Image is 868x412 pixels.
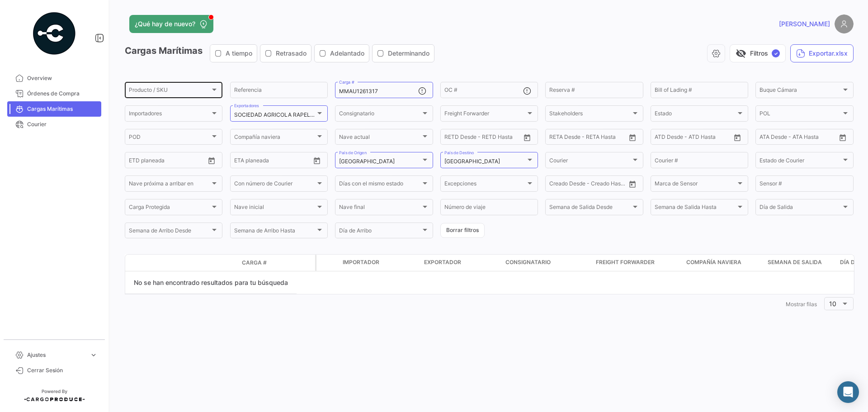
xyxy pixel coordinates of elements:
[276,49,307,58] span: Retrasado
[683,255,764,271] datatable-header-cell: Compañía naviera
[315,45,369,62] button: Adelantado
[292,259,315,266] datatable-header-cell: Póliza
[572,135,608,142] input: Hasta
[837,381,859,403] div: Abrir Intercom Messenger
[790,44,854,62] button: Exportar.xlsx
[549,135,566,142] input: Desde
[736,48,746,59] span: visibility_off
[339,112,420,118] span: Consignatario
[343,258,379,266] span: Importador
[129,182,210,188] span: Nave próxima a arribar en
[689,135,726,142] input: ATD Hasta
[502,255,592,271] datatable-header-cell: Consignatario
[310,154,324,167] button: Open calendar
[135,19,195,28] span: ¿Qué hay de nuevo?
[166,259,238,266] datatable-header-cell: Estado de Envio
[655,135,683,142] input: ATD Desde
[205,154,218,167] button: Open calendar
[234,135,316,142] span: Compañía naviera
[27,105,98,113] span: Cargas Marítimas
[655,182,736,188] span: Marca de Sensor
[27,120,98,128] span: Courier
[793,135,830,142] input: ATA Hasta
[786,301,817,308] span: Mostrar filas
[7,101,101,117] a: Cargas Marítimas
[829,300,836,308] span: 10
[589,182,625,188] input: Creado Hasta
[7,117,101,132] a: Courier
[759,205,841,212] span: Día de Salida
[759,135,787,142] input: ATA Desde
[444,135,461,142] input: Desde
[339,135,420,142] span: Nave actual
[330,49,364,58] span: Adelantado
[32,11,77,56] img: powered-by.png
[779,19,830,28] span: [PERSON_NAME]
[129,205,210,212] span: Carga Protegida
[125,44,437,62] h3: Cargas Marítimas
[260,45,311,62] button: Retrasado
[125,271,297,294] div: No se han encontrado resultados para tu búsqueda
[549,182,583,188] input: Creado Desde
[316,255,339,271] datatable-header-cell: Carga Protegida
[27,74,98,82] span: Overview
[596,258,655,266] span: Freight Forwarder
[835,14,854,33] img: placeholder-user.png
[27,90,98,98] span: Órdenes de Compra
[234,205,316,212] span: Nave inicial
[440,223,485,238] button: Borrar filtros
[655,112,736,118] span: Estado
[339,158,395,165] mat-select-trigger: [GEOGRAPHIC_DATA]
[731,131,744,144] button: Open calendar
[210,45,257,62] button: A tiempo
[27,366,98,374] span: Cerrar Sesión
[549,158,631,165] span: Courier
[151,158,188,165] input: Hasta
[764,255,836,271] datatable-header-cell: Semana de Salida
[339,205,420,212] span: Nave final
[129,158,145,165] input: Desde
[444,112,526,118] span: Freight Forwarder
[339,229,420,235] span: Día de Arribo
[234,158,250,165] input: Desde
[836,131,849,144] button: Open calendar
[686,258,741,266] span: Compañía naviera
[129,135,210,142] span: POD
[129,112,210,118] span: Importadores
[339,182,420,188] span: Días con el mismo estado
[549,205,631,212] span: Semana de Salida Desde
[467,135,503,142] input: Hasta
[129,88,210,95] span: Producto / SKU
[226,49,252,58] span: A tiempo
[339,255,420,271] datatable-header-cell: Importador
[730,44,786,62] button: visibility_offFiltros✓
[772,49,780,57] span: ✓
[7,71,101,86] a: Overview
[90,351,98,359] span: expand_more
[27,351,86,359] span: Ajustes
[549,112,631,118] span: Stakeholders
[626,177,639,191] button: Open calendar
[242,259,267,267] span: Carga #
[7,86,101,101] a: Órdenes de Compra
[759,158,841,165] span: Estado de Courier
[129,229,210,235] span: Semana de Arribo Desde
[388,49,429,58] span: Determinando
[626,131,639,144] button: Open calendar
[444,158,500,165] mat-select-trigger: [GEOGRAPHIC_DATA]
[238,255,292,270] datatable-header-cell: Carga #
[505,258,551,266] span: Consignatario
[444,182,526,188] span: Excepciones
[257,158,293,165] input: Hasta
[520,131,534,144] button: Open calendar
[129,15,213,33] button: ¿Qué hay de nuevo?
[420,255,502,271] datatable-header-cell: Exportador
[592,255,683,271] datatable-header-cell: Freight Forwarder
[424,258,461,266] span: Exportador
[768,258,822,266] span: Semana de Salida
[655,205,736,212] span: Semana de Salida Hasta
[759,88,841,95] span: Buque Cámara
[373,45,434,62] button: Determinando
[234,182,316,188] span: Con número de Courier
[234,229,316,235] span: Semana de Arribo Hasta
